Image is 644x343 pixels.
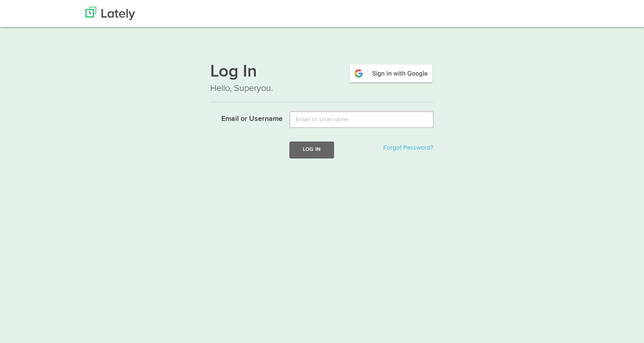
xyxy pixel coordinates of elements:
[203,111,283,124] label: Email or Username
[210,82,434,95] p: Hello, Superyou.
[85,7,135,20] img: Lately
[289,141,334,158] button: Log In
[383,145,433,151] a: Forgot Password?
[210,63,434,82] h1: Log In
[348,63,434,84] img: google-signin.png
[289,111,434,128] input: Email or Username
